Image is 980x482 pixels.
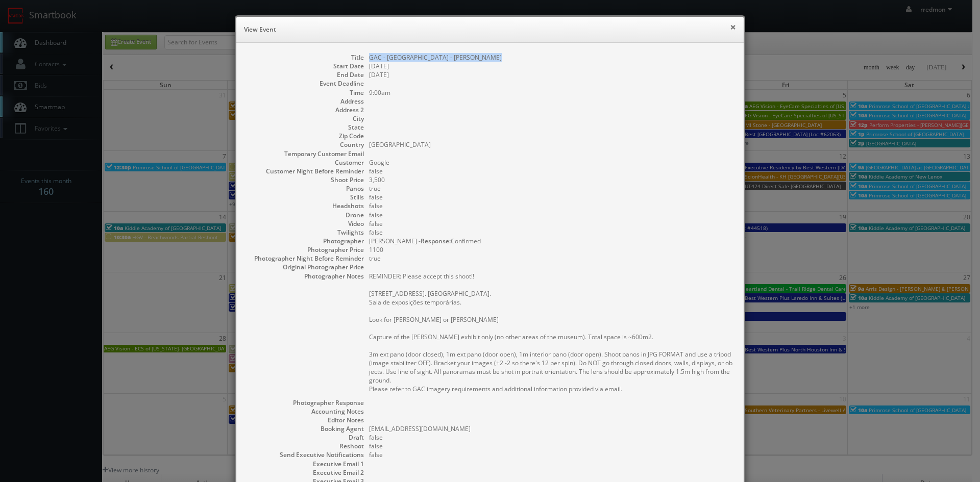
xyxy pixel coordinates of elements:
pre: REMINDER: Please accept this shoot!! [STREET_ADDRESS]. [GEOGRAPHIC_DATA]. Sala de exposições temp... [369,272,733,393]
dd: [DATE] [369,62,733,70]
dd: GAC - [GEOGRAPHIC_DATA] - [PERSON_NAME] [369,53,733,62]
dt: Booking Agent [247,424,364,433]
dt: Send Executive Notifications [247,450,364,459]
dd: [EMAIL_ADDRESS][DOMAIN_NAME] [369,424,733,433]
dt: Temporary Customer Email [247,149,364,158]
dt: Stills [247,193,364,201]
dd: 1100 [369,245,733,254]
dt: Time [247,88,364,97]
dt: Photographer Response [247,398,364,407]
dt: Video [247,219,364,228]
dt: Executive Email 1 [247,460,364,468]
dt: Photographer [247,237,364,245]
dt: Twilights [247,228,364,237]
dd: false [369,433,733,442]
button: × [730,23,736,31]
dd: false [369,442,733,450]
dt: Photographer Price [247,245,364,254]
dt: Title [247,53,364,62]
dd: false [369,167,733,175]
h6: View Event [244,24,736,35]
dt: Photographer Night Before Reminder [247,254,364,263]
dt: City [247,114,364,123]
dd: false [369,201,733,210]
dt: Address 2 [247,106,364,114]
b: Response: [421,237,451,245]
dd: false [369,228,733,237]
dt: Drone [247,211,364,219]
dt: Reshoot [247,442,364,450]
dt: Customer [247,158,364,167]
dt: Headshots [247,201,364,210]
dd: true [369,254,733,263]
dd: [PERSON_NAME] - Confirmed [369,237,733,245]
dd: false [369,193,733,201]
dt: Event Deadline [247,79,364,88]
dd: false [369,211,733,219]
dt: Start Date [247,62,364,70]
dd: false [369,219,733,228]
dt: End Date [247,70,364,79]
dd: 9:00am [369,88,733,97]
dt: Executive Email 2 [247,468,364,477]
dt: Panos [247,184,364,193]
dd: [DATE] [369,70,733,79]
dd: [GEOGRAPHIC_DATA] [369,140,733,149]
dd: false [369,450,733,459]
dt: Editor Notes [247,416,364,424]
dt: Shoot Price [247,175,364,184]
dd: Google [369,158,733,167]
dt: Address [247,97,364,106]
dt: State [247,123,364,132]
dt: Photographer Notes [247,272,364,281]
dt: Customer Night Before Reminder [247,167,364,175]
dt: Draft [247,433,364,442]
dt: Country [247,140,364,149]
dd: true [369,184,733,193]
dt: Accounting Notes [247,407,364,416]
dt: Original Photographer Price [247,263,364,271]
dt: Zip Code [247,132,364,140]
dd: 3,500 [369,175,733,184]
